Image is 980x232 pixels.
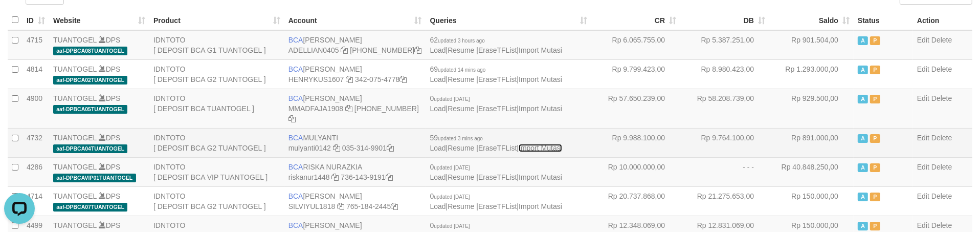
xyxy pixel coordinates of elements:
[430,221,470,229] span: 0
[858,193,868,201] span: Active
[53,36,97,44] a: TUANTOGEL
[149,157,284,186] td: IDNTOTO [ DEPOSIT BCA VIP TUANTOGEL ]
[591,10,680,30] th: CR: activate to sort column ascending
[769,30,854,60] td: Rp 901.504,00
[519,75,562,83] a: Import Mutasi
[426,10,592,30] th: Queries: activate to sort column ascending
[430,36,562,54] span: | | |
[284,186,426,216] td: [PERSON_NAME] 765-184-2445
[284,30,426,60] td: [PERSON_NAME] [PHONE_NUMBER]
[917,94,929,102] a: Edit
[448,173,474,181] a: Resume
[680,59,769,89] td: Rp 8.980.423,00
[917,65,929,73] a: Edit
[870,95,880,103] span: Paused
[519,173,562,181] a: Import Mutasi
[858,36,868,45] span: Active
[23,30,49,60] td: 4715
[430,65,486,73] span: 69
[478,173,517,181] a: EraseTFList
[430,65,562,83] span: | | |
[430,36,485,44] span: 62
[53,203,127,212] span: aaf-DPBCA07TUANTOGEL
[519,104,562,113] a: Import Mutasi
[23,186,49,216] td: 4714
[769,128,854,157] td: Rp 891.000,00
[149,128,284,157] td: IDNTOTO [ DEPOSIT BCA G2 TUANTOGEL ]
[23,89,49,128] td: 4900
[149,186,284,216] td: IDNTOTO [ DEPOSIT BCA G2 TUANTOGEL ]
[591,89,680,128] td: Rp 57.650.239,00
[288,144,331,152] a: mulyanti0142
[53,105,127,114] span: aaf-DPBCA05TUANTOGEL
[284,89,426,128] td: [PERSON_NAME] [PHONE_NUMBER]
[769,186,854,216] td: Rp 150.000,00
[288,115,296,123] a: Copy 4062282031 to clipboard
[680,128,769,157] td: Rp 9.764.100,00
[438,136,483,141] span: updated 3 mins ago
[391,202,398,210] a: Copy 7651842445 to clipboard
[430,134,483,142] span: 59
[284,10,426,30] th: Account: activate to sort column ascending
[931,134,952,142] a: Delete
[49,157,149,186] td: DPS
[23,10,49,30] th: ID: activate to sort column ascending
[288,134,303,142] span: BCA
[769,157,854,186] td: Rp 40.848.250,00
[680,157,769,186] td: - - -
[53,47,127,55] span: aaf-DPBCA08TUANTOGEL
[769,59,854,89] td: Rp 1.293.000,00
[288,94,303,102] span: BCA
[931,221,952,229] a: Delete
[478,104,517,113] a: EraseTFList
[332,173,339,181] a: Copy riskanur1448 to clipboard
[870,163,880,172] span: Paused
[519,144,562,152] a: Import Mutasi
[288,36,303,44] span: BCA
[430,173,446,181] a: Load
[430,202,446,210] a: Load
[430,75,446,83] a: Load
[448,202,474,210] a: Resume
[387,144,394,152] a: Copy 0353149901 to clipboard
[49,128,149,157] td: DPS
[438,67,485,73] span: updated 14 mins ago
[288,202,336,210] a: SILVIYUL1818
[4,4,35,35] button: Open LiveChat chat widget
[49,59,149,89] td: DPS
[448,104,474,113] a: Resume
[53,94,97,102] a: TUANTOGEL
[591,30,680,60] td: Rp 6.065.755,00
[858,222,868,230] span: Active
[284,128,426,157] td: MULYANTI 035-314-9901
[854,10,913,30] th: Status
[284,59,426,89] td: [PERSON_NAME] 342-075-4778
[448,75,474,83] a: Resume
[149,30,284,60] td: IDNTOTO [ DEPOSIT BCA G1 TUANTOGEL ]
[430,144,446,152] a: Load
[53,65,97,73] a: TUANTOGEL
[346,75,353,83] a: Copy HENRYKUS1607 to clipboard
[149,89,284,128] td: IDNTOTO [ DEPOSIT BCA TUANTOGEL ]
[386,173,393,181] a: Copy 7361439191 to clipboard
[931,94,952,102] a: Delete
[519,46,562,54] a: Import Mutasi
[430,104,446,113] a: Load
[434,223,470,229] span: updated [DATE]
[53,192,97,200] a: TUANTOGEL
[917,163,929,171] a: Edit
[288,104,343,113] a: MMADFAJA1908
[430,46,446,54] a: Load
[430,94,470,102] span: 0
[49,89,149,128] td: DPS
[337,202,344,210] a: Copy SILVIYUL1818 to clipboard
[680,186,769,216] td: Rp 21.275.653,00
[23,128,49,157] td: 4732
[23,59,49,89] td: 4814
[478,202,517,210] a: EraseTFList
[680,89,769,128] td: Rp 58.208.739,00
[870,134,880,143] span: Paused
[434,194,470,200] span: updated [DATE]
[519,202,562,210] a: Import Mutasi
[591,157,680,186] td: Rp 10.000.000,00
